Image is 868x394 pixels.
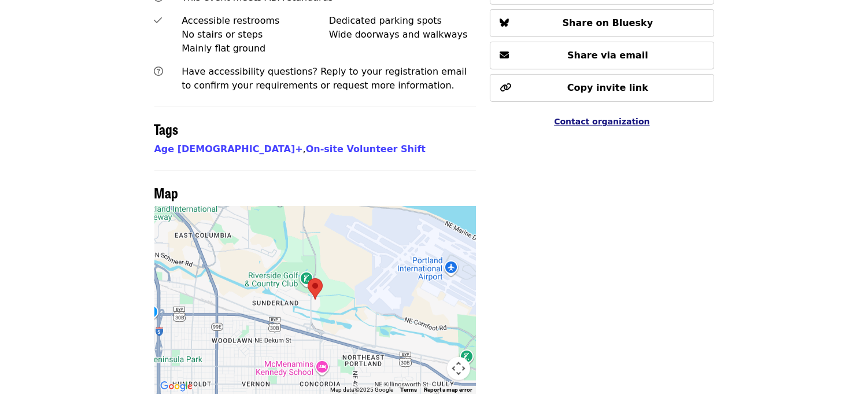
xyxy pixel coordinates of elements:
span: Share on Bluesky [563,17,653,28]
a: Contact organization [554,117,649,126]
button: Share via email [490,42,714,69]
a: Terms (opens in new tab) [400,386,417,393]
span: Map data ©2025 Google [330,386,393,393]
span: Share via email [567,50,648,61]
a: Report a map error [424,386,472,393]
span: Copy invite link [567,82,648,93]
a: Open this area in Google Maps (opens a new window) [157,379,195,394]
a: Age [DEMOGRAPHIC_DATA]+ [154,143,303,154]
span: Have accessibility questions? Reply to your registration email to confirm your requirements or re... [182,66,467,91]
a: On-site Volunteer Shift [306,143,426,154]
div: No stairs or steps [182,28,329,42]
span: Map [154,182,179,202]
img: Google [157,379,195,394]
button: Share on Bluesky [490,9,714,37]
span: , [154,143,306,154]
button: Copy invite link [490,74,714,102]
i: check icon [154,15,162,26]
div: Dedicated parking spots [329,14,477,28]
div: Mainly flat ground [182,42,329,56]
button: Map camera controls [447,357,470,380]
i: question-circle icon [154,66,164,77]
div: Wide doorways and walkways [329,28,477,42]
span: Tags [154,119,179,139]
div: Accessible restrooms [182,14,329,28]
